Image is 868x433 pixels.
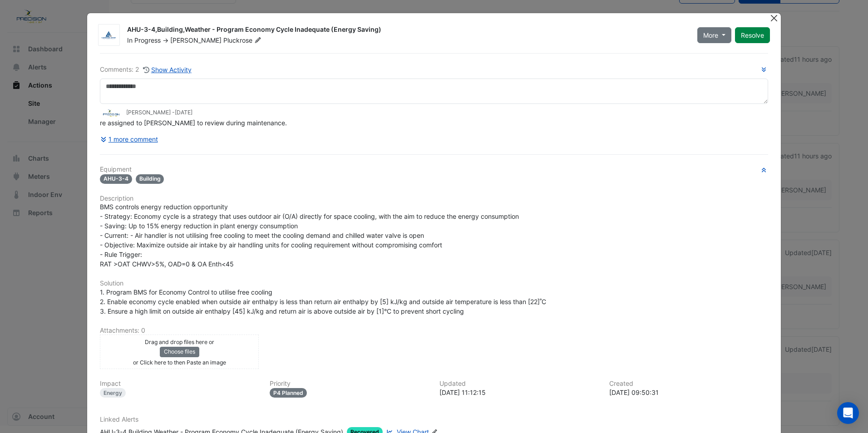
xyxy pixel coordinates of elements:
[100,203,519,268] span: BMS controls energy reduction opportunity - Strategy: Economy cycle is a strategy that uses outdo...
[100,416,768,423] h6: Linked Alerts
[100,131,158,147] button: 1 more comment
[100,119,287,127] span: re assigned to [PERSON_NAME] to review during maintenance.
[703,30,718,40] span: More
[609,380,768,388] h6: Created
[439,388,598,397] div: [DATE] 11:12:15
[160,347,199,357] button: Choose files
[100,388,126,398] div: Energy
[697,27,731,43] button: More
[145,339,214,345] small: Drag and drop files here or
[735,27,770,43] button: Resolve
[100,64,192,75] div: Comments: 2
[609,388,768,397] div: [DATE] 09:50:31
[100,195,768,202] h6: Description
[100,280,768,287] h6: Solution
[270,388,307,398] div: P4 Planned
[223,36,263,45] span: Pluckrose
[100,327,768,335] h6: Attachments: 0
[175,109,192,116] span: 2025-07-08 11:12:15
[769,13,779,23] button: Close
[163,36,168,44] span: ->
[170,36,222,44] span: [PERSON_NAME]
[126,108,192,117] small: [PERSON_NAME] -
[100,174,132,184] span: AHU-3-4
[439,380,598,388] h6: Updated
[270,380,429,388] h6: Priority
[100,166,768,173] h6: Equipment
[133,359,226,366] small: or Click here to then Paste an image
[100,380,259,388] h6: Impact
[100,288,546,315] span: 1. Program BMS for Economy Control to utilise free cooling 2. Enable economy cycle enabled when o...
[99,31,119,40] img: Leading Edge Automation
[127,25,686,36] div: AHU-3-4,Building,Weather - Program Economy Cycle Inadequate (Energy Saving)
[100,108,123,118] img: Precision Group
[136,174,164,184] span: Building
[143,64,192,75] button: Show Activity
[127,36,161,44] span: In Progress
[837,402,859,424] div: Open Intercom Messenger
